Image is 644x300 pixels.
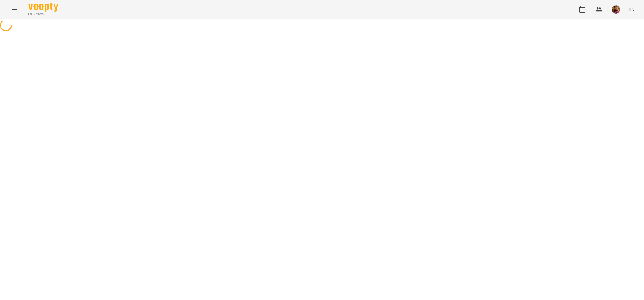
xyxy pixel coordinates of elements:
button: Menu [7,2,21,17]
span: For Business [28,12,58,16]
img: 4fb94bb6ae1e002b961ceeb1b4285021.JPG [612,5,620,14]
button: EN [626,4,637,15]
img: Voopty Logo [28,3,58,12]
span: EN [628,6,635,12]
